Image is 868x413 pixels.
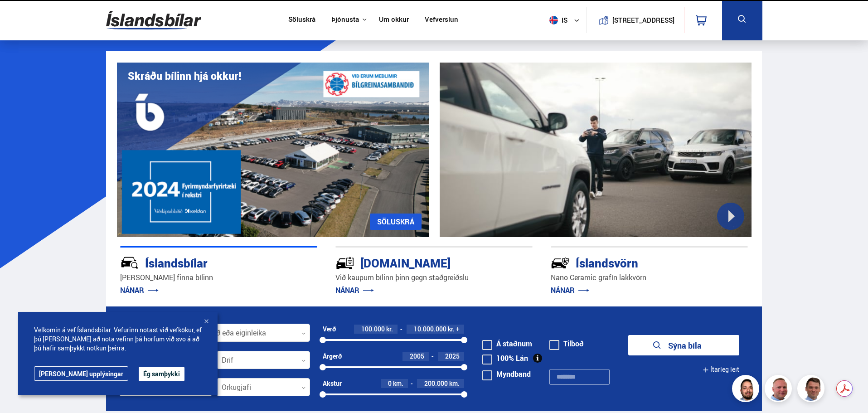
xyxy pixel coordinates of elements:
img: G0Ugv5HjCgRt.svg [106,5,201,35]
span: is [546,16,568,24]
span: kr. [448,326,455,333]
div: [DOMAIN_NAME] [335,254,500,270]
button: Þjónusta [331,15,359,24]
div: Verð [323,326,336,333]
div: Íslandsvörn [551,254,716,270]
a: NÁNAR [551,285,589,295]
button: Sýna bíla [628,335,739,355]
label: Myndband [482,370,531,378]
img: nhp88E3Fdnt1Opn2.png [733,376,761,403]
span: km. [449,380,460,387]
p: [PERSON_NAME] finna bílinn [120,272,317,283]
span: km. [393,380,403,387]
div: Akstur [323,380,342,387]
span: Velkomin á vef Íslandsbílar. Vefurinn notast við vefkökur, ef þú [PERSON_NAME] að nota vefinn þá ... [34,326,202,353]
label: 100% Lán [482,355,528,362]
button: [STREET_ADDRESS] [616,16,671,24]
div: Árgerð [323,353,342,360]
a: [PERSON_NAME] upplýsingar [34,366,128,381]
a: NÁNAR [120,285,159,295]
button: is [546,7,587,34]
a: Vefverslun [425,15,458,25]
span: 100.000 [361,325,385,333]
span: 10.000.000 [414,325,446,333]
span: + [456,326,460,333]
a: [STREET_ADDRESS] [592,7,679,33]
a: NÁNAR [335,285,374,295]
span: kr. [386,326,393,333]
a: Söluskrá [288,15,315,25]
span: 2025 [445,352,460,360]
button: Ítarleg leit [703,360,739,380]
img: siFngHWaQ9KaOqBr.png [766,376,793,403]
img: JRvxyua_JYH6wB4c.svg [120,253,139,272]
span: 0 [388,379,392,388]
a: Um okkur [379,15,409,25]
img: -Svtn6bYgwAsiwNX.svg [551,253,570,272]
label: Á staðnum [482,340,532,347]
label: Tilboð [549,340,584,347]
img: tr5P-W3DuiFaO7aO.svg [335,253,354,272]
img: svg+xml;base64,PHN2ZyB4bWxucz0iaHR0cDovL3d3dy53My5vcmcvMjAwMC9zdmciIHdpZHRoPSI1MTIiIGhlaWdodD0iNT... [549,16,558,24]
span: 200.000 [424,379,448,388]
div: Íslandsbílar [120,254,285,270]
button: Ég samþykki [139,367,184,381]
h1: Skráðu bílinn hjá okkur! [128,70,241,82]
a: SÖLUSKRÁ [370,214,422,230]
img: FbJEzSuNWCJXmdc-.webp [799,376,826,403]
img: eKx6w-_Home_640_.png [117,63,429,237]
p: Nano Ceramic grafín lakkvörn [551,272,748,283]
span: 2005 [410,352,424,360]
p: Við kaupum bílinn þinn gegn staðgreiðslu [335,272,533,283]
